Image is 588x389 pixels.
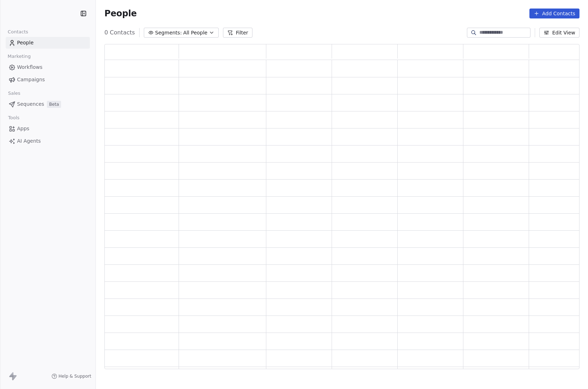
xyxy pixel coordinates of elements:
span: Segments: [155,29,182,37]
span: Sales [5,88,23,99]
span: Workflows [17,64,43,71]
span: Sequences [17,100,44,108]
span: 0 Contacts [104,28,135,37]
span: Campaigns [17,76,45,83]
span: Help & Support [59,373,91,379]
span: All People [183,29,207,37]
span: People [104,8,137,19]
a: People [6,37,90,49]
span: Apps [17,125,29,132]
button: Filter [223,28,252,38]
a: Help & Support [51,373,91,379]
a: SequencesBeta [6,98,90,110]
a: Apps [6,123,90,135]
a: Campaigns [6,74,90,86]
button: Add Contacts [529,9,579,18]
span: Beta [47,101,61,108]
span: People [17,39,34,46]
span: Marketing [5,51,34,62]
a: AI Agents [6,135,90,147]
button: Edit View [539,28,579,38]
a: Workflows [6,61,90,73]
span: Contacts [5,27,31,37]
span: AI Agents [17,137,41,145]
span: Tools [5,113,22,123]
